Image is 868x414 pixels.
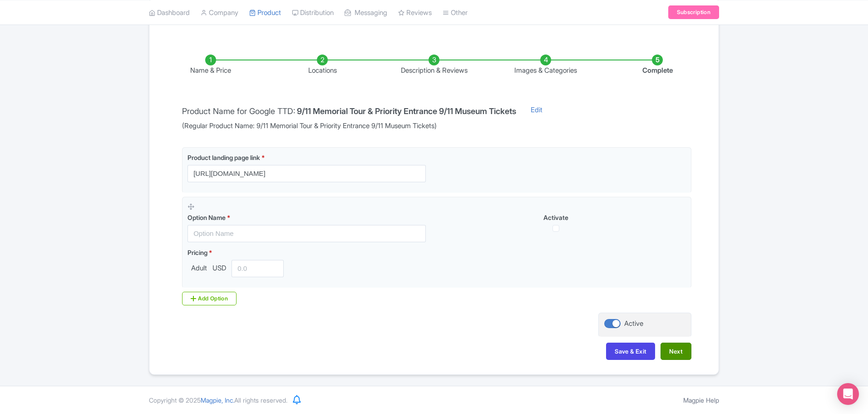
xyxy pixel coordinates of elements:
a: Magpie Help [683,396,719,404]
div: Active [624,319,643,329]
input: 0.0 [232,260,284,277]
a: Subscription [668,5,719,19]
span: Adult [187,263,211,274]
div: Copyright © 2025 All rights reserved. [143,395,293,405]
li: Complete [602,55,713,76]
div: Add Option [182,292,237,305]
li: Locations [266,55,378,76]
div: Open Intercom Messenger [837,383,859,405]
span: Activate [543,214,568,221]
span: Magpie, Inc. [201,396,234,404]
input: Product landing page link [187,165,426,182]
span: Product landing page link [187,154,260,161]
a: Edit [522,105,552,131]
span: Pricing [187,249,207,256]
li: Name & Price [155,55,266,76]
span: Option Name [187,214,226,221]
li: Description & Reviews [378,55,490,76]
li: Images & Categories [490,55,602,76]
span: (Regular Product Name: 9/11 Memorial Tour & Priority Entrance 9/11 Museum Tickets) [182,121,516,131]
input: Option Name [187,225,426,242]
h4: 9/11 Memorial Tour & Priority Entrance 9/11 Museum Tickets [297,107,516,116]
button: Save & Exit [606,343,655,360]
span: USD [211,263,228,274]
span: Product Name for Google TTD: [182,106,295,116]
button: Next [661,343,691,360]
